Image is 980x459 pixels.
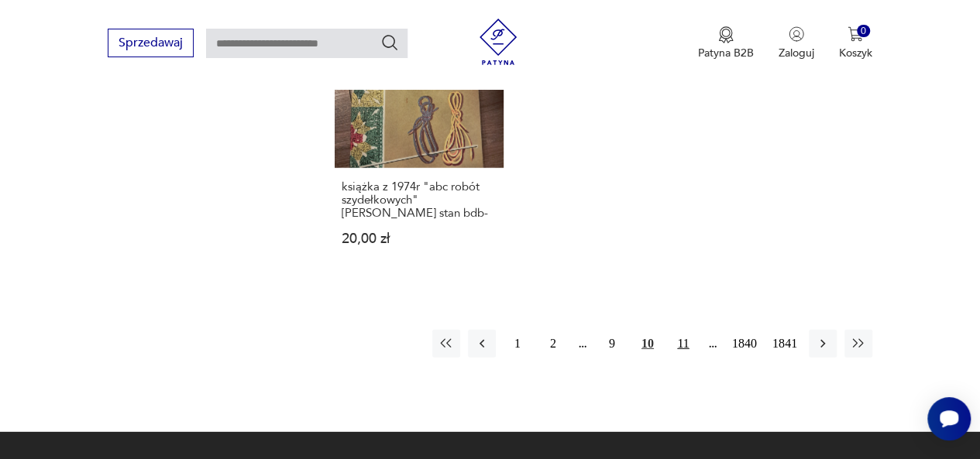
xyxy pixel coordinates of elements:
[698,46,754,60] p: Patyna B2B
[108,29,194,57] button: Sprzedawaj
[718,26,734,43] img: Ikona medalu
[779,26,814,60] button: Zaloguj
[475,19,521,65] img: Patyna - sklep z meblami i dekoracjami vintage
[839,46,872,60] p: Koszyk
[839,26,872,60] button: 0Koszyk
[504,330,531,358] button: 1
[789,26,804,42] img: Ikonka użytkownika
[857,25,870,38] div: 0
[342,180,497,220] h3: książka z 1974r "abc robót szydełkowych" [PERSON_NAME] stan bdb-
[728,330,761,358] button: 1840
[779,46,814,60] p: Zaloguj
[634,330,662,358] button: 10
[669,330,697,358] button: 11
[342,232,497,245] p: 20,00 zł
[698,26,754,60] button: Patyna B2B
[380,33,399,52] button: Szukaj
[927,397,971,440] iframe: Smartsupp widget button
[539,330,567,358] button: 2
[848,26,863,42] img: Ikona koszyka
[108,39,194,50] a: Sprzedawaj
[769,330,801,358] button: 1841
[698,26,754,60] a: Ikona medaluPatyna B2B
[598,330,626,358] button: 9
